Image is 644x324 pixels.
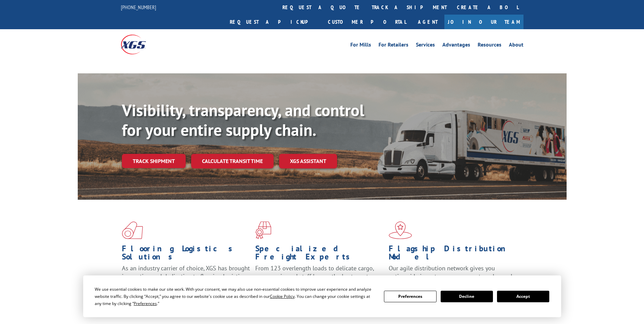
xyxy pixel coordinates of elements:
h1: Specialized Freight Experts [255,245,384,264]
button: Accept [497,291,549,302]
h1: Flooring Logistics Solutions [122,245,250,264]
a: Track shipment [122,154,186,168]
a: Calculate transit time [191,154,274,168]
a: About [509,42,523,50]
a: XGS ASSISTANT [279,154,337,168]
a: [PHONE_NUMBER] [121,4,156,11]
span: Cookie Policy [270,293,295,299]
a: Customer Portal [323,15,411,29]
span: As an industry carrier of choice, XGS has brought innovation and dedication to flooring logistics... [122,264,250,288]
a: Resources [478,42,501,50]
span: Preferences [134,301,157,306]
a: Request a pickup [225,15,323,29]
button: Decline [441,291,493,302]
a: For Mills [350,42,371,50]
span: Our agile distribution network gives you nationwide inventory management on demand. [389,264,514,280]
div: Cookie Consent Prompt [83,275,561,317]
button: Preferences [384,291,436,302]
img: xgs-icon-total-supply-chain-intelligence-red [122,221,143,239]
a: Advantages [442,42,470,50]
p: From 123 overlength loads to delicate cargo, our experienced staff knows the best way to move you... [255,264,384,294]
h1: Flagship Distribution Model [389,245,517,264]
b: Visibility, transparency, and control for your entire supply chain. [122,100,364,140]
a: Join Our Team [444,15,523,29]
a: Agent [411,15,444,29]
a: For Retailers [379,42,408,50]
div: We use essential cookies to make our site work. With your consent, we may also use non-essential ... [95,286,376,307]
img: xgs-icon-flagship-distribution-model-red [389,221,412,239]
img: xgs-icon-focused-on-flooring-red [255,221,271,239]
a: Services [416,42,435,50]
